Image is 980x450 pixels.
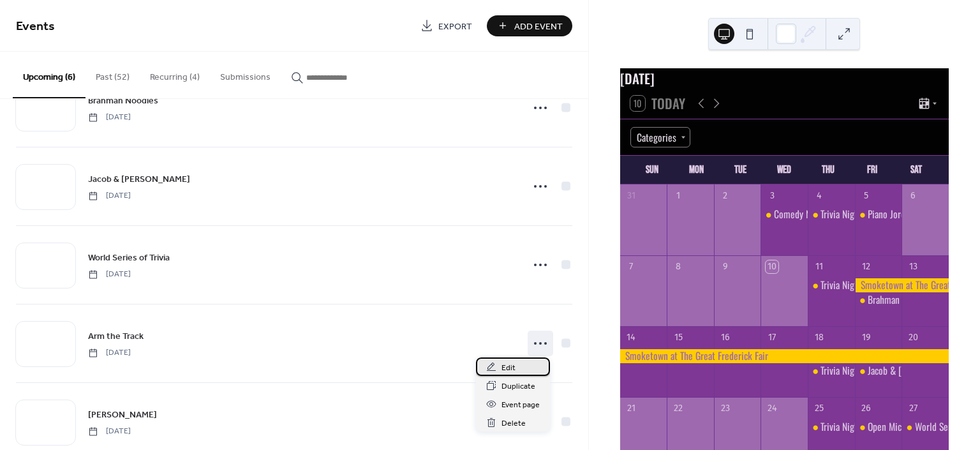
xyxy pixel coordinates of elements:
[907,402,919,415] div: 27
[907,331,919,344] div: 20
[625,190,637,202] div: 31
[672,402,685,415] div: 22
[88,94,158,108] span: Brahman Noodles
[88,251,170,265] span: World Series of Trivia
[411,15,482,36] a: Export
[813,190,826,202] div: 4
[806,156,850,184] div: Thu
[140,52,210,97] button: Recurring (4)
[868,420,972,434] div: Open Mic w/[PERSON_NAME]
[855,293,902,307] div: Brahman Noodles
[813,402,826,415] div: 25
[808,420,855,434] div: Trivia Night w/Pour House Trivia
[620,349,949,363] div: Smoketown at The Great Frederick Fair
[820,207,938,221] div: Trivia Night w/Pour House Trivia
[855,207,902,221] div: Piano Jordan
[672,260,685,273] div: 8
[88,426,131,437] span: [DATE]
[766,260,778,273] div: 10
[88,190,131,202] span: [DATE]
[487,15,572,36] button: Add Event
[907,260,919,273] div: 13
[907,190,919,202] div: 6
[88,329,144,343] a: Arm the Track
[860,260,873,273] div: 12
[438,20,472,33] span: Export
[501,361,516,375] span: Edit
[762,156,806,184] div: Wed
[855,420,902,434] div: Open Mic w/Jacob Rockwell
[860,331,873,344] div: 19
[895,156,939,184] div: Sat
[501,380,535,393] span: Duplicate
[210,52,281,97] button: Submissions
[868,364,956,378] div: Jacob & [PERSON_NAME]
[88,330,144,343] span: Arm the Track
[850,156,895,184] div: Fri
[719,190,732,202] div: 2
[820,420,938,434] div: Trivia Night w/Pour House Trivia
[625,402,637,415] div: 21
[868,207,914,221] div: Piano Jordan
[501,417,526,430] span: Delete
[813,260,826,273] div: 11
[620,68,949,88] div: [DATE]
[88,407,157,422] a: [PERSON_NAME]
[88,347,131,359] span: [DATE]
[88,93,158,108] a: Brahman Noodles
[630,156,674,184] div: Sun
[718,156,762,184] div: Tue
[855,364,902,378] div: Jacob & Kristen
[860,402,873,415] div: 26
[808,278,855,292] div: Trivia Night w/Pour House Trivia
[501,398,540,412] span: Event page
[808,207,855,221] div: Trivia Night w/Pour House Trivia
[13,52,85,98] button: Upcoming (6)
[88,409,157,422] span: [PERSON_NAME]
[625,331,637,344] div: 14
[625,260,637,273] div: 7
[761,207,808,221] div: Comedy Night!
[719,402,732,415] div: 23
[674,156,718,184] div: Mon
[813,331,826,344] div: 18
[88,173,190,186] span: Jacob & [PERSON_NAME]
[902,420,949,434] div: World Series of Trivia
[719,260,732,273] div: 9
[766,190,778,202] div: 3
[88,172,190,186] a: Jacob & [PERSON_NAME]
[860,190,873,202] div: 5
[672,331,685,344] div: 15
[766,331,778,344] div: 17
[868,293,932,307] div: Brahman Noodles
[774,207,828,221] div: Comedy Night!
[855,278,949,292] div: Smoketown at The Great Frederick Fair
[514,20,563,33] span: Add Event
[88,112,131,123] span: [DATE]
[820,364,938,378] div: Trivia Night w/Pour House Trivia
[88,269,131,280] span: [DATE]
[808,364,855,378] div: Trivia Night w/Pour House Trivia
[672,190,685,202] div: 1
[766,402,778,415] div: 24
[820,278,938,292] div: Trivia Night w/Pour House Trivia
[88,250,170,265] a: World Series of Trivia
[85,52,140,97] button: Past (52)
[16,14,55,39] span: Events
[719,331,732,344] div: 16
